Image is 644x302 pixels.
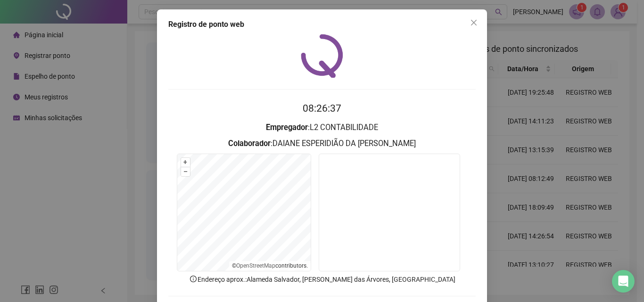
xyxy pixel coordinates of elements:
[232,262,308,269] li: © contributors.
[266,123,308,132] strong: Empregador
[181,167,190,176] button: –
[466,15,481,30] button: Close
[303,103,341,114] time: 08:26:37
[189,275,198,283] span: info-circle
[168,138,476,150] h3: : DAIANE ESPERIDIÃO DA [PERSON_NAME]
[470,19,478,26] span: close
[168,122,476,134] h3: : L2 CONTABILIDADE
[612,270,635,293] div: Open Intercom Messenger
[168,19,476,30] div: Registro de ponto web
[181,158,190,167] button: +
[168,274,476,285] p: Endereço aprox. : Alameda Salvador, [PERSON_NAME] das Árvores, [GEOGRAPHIC_DATA]
[301,34,343,78] img: QRPoint
[236,262,275,269] a: OpenStreetMap
[228,139,271,148] strong: Colaborador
